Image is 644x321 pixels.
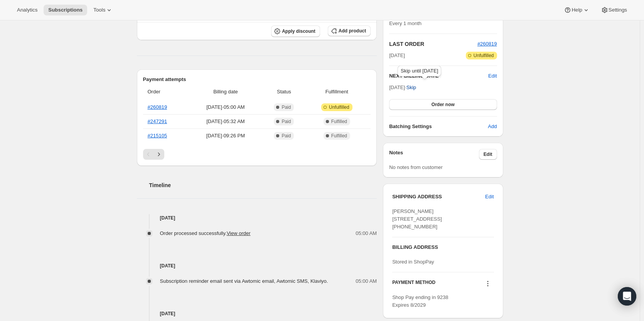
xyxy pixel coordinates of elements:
span: Order now [432,101,455,108]
span: Paid [282,118,291,125]
span: Paid [282,133,291,139]
a: #260819 [477,41,497,47]
span: Analytics [17,7,37,13]
span: Edit [484,151,492,157]
button: Tools [89,5,118,15]
span: Settings [609,7,627,13]
span: Order processed successfully. [160,230,251,236]
button: #260819 [477,40,497,48]
span: Add [488,123,497,130]
button: Edit [479,149,497,160]
span: Add product [339,28,366,34]
a: View order [227,230,251,236]
button: Edit [488,72,497,80]
button: Add [483,120,501,133]
a: #260819 [148,104,167,110]
th: Order [143,83,189,100]
h2: Timeline [149,181,377,189]
button: Subscriptions [44,5,87,15]
span: [DATE] · 09:26 PM [191,132,260,140]
span: Help [572,7,582,13]
h4: [DATE] [137,214,377,222]
button: Next [153,149,164,160]
button: Add product [328,25,371,36]
h4: [DATE] [137,310,377,318]
span: Subscription reminder email sent via Awtomic email, Awtomic SMS, Klaviyo. [160,278,328,284]
span: Fulfilled [331,133,347,139]
button: Skip [402,81,421,94]
span: [DATE] · [389,84,416,90]
button: Edit [480,191,498,203]
h3: PAYMENT METHOD [392,279,435,290]
span: Billing date [191,88,260,96]
span: Fulfillment [307,88,366,96]
span: [PERSON_NAME] [STREET_ADDRESS] [PHONE_NUMBER] [392,208,442,230]
button: Help [559,5,594,15]
span: Every 1 month [389,20,421,26]
span: Stored in ShopPay [392,259,434,265]
button: Settings [596,5,632,15]
span: Paid [282,104,291,110]
span: 05:00 AM [356,277,377,285]
a: #247291 [148,118,167,124]
a: #215105 [148,133,167,139]
button: Apply discount [271,25,320,37]
span: Status [265,88,303,96]
span: [DATE] [389,52,405,59]
h3: Notes [389,149,479,160]
h3: SHIPPING ADDRESS [392,193,485,201]
span: [DATE] · 05:00 AM [191,103,260,111]
span: No notes from customer [389,164,443,170]
div: Open Intercom Messenger [618,287,636,306]
h2: Payment attempts [143,76,371,83]
button: Analytics [12,5,42,15]
span: Fulfilled [331,118,347,125]
button: Order now [389,99,497,110]
h3: BILLING ADDRESS [392,243,494,251]
span: Apply discount [282,28,315,34]
span: Edit [485,193,494,201]
h2: NEXT BILLING DATE [389,72,488,80]
span: Unfulfilled [474,52,494,59]
span: [DATE] · 05:32 AM [191,118,260,125]
h2: LAST ORDER [389,40,477,48]
span: Skip [406,84,416,91]
span: Tools [93,7,105,13]
h6: Batching Settings [389,123,488,130]
span: Unfulfilled [329,104,349,110]
span: Subscriptions [48,7,83,13]
nav: Pagination [143,149,371,160]
span: 05:00 AM [356,230,377,237]
span: Shop Pay ending in 9238 Expires 8/2029 [392,294,448,308]
h4: [DATE] [137,262,377,270]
